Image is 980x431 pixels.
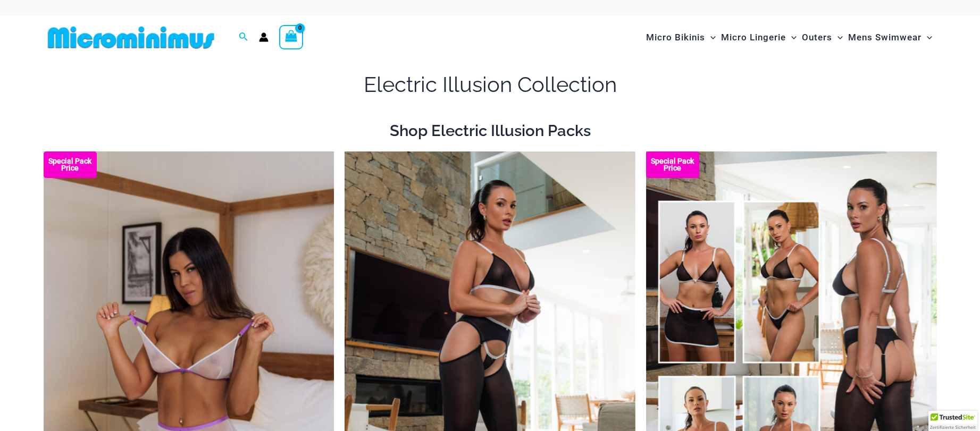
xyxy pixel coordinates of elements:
h1: Electric Illusion Collection [44,70,937,99]
span: Micro Lingerie [721,24,786,51]
span: Menu Toggle [922,24,932,51]
img: MM SHOP LOGO FLAT [44,26,219,49]
span: Micro Bikinis [646,24,705,51]
span: Mens Swimwear [848,24,922,51]
a: View Shopping Cart, empty [279,25,304,49]
a: Micro BikinisMenu ToggleMenu Toggle [643,21,718,54]
h2: Shop Electric Illusion Packs [44,121,937,141]
span: Menu Toggle [786,24,797,51]
div: TrustedSite Certified [928,411,977,431]
nav: Site Navigation [642,20,937,55]
span: Menu Toggle [705,24,716,51]
a: OutersMenu ToggleMenu Toggle [799,21,845,54]
a: Account icon link [259,32,269,42]
a: Search icon link [239,31,248,44]
a: Micro LingerieMenu ToggleMenu Toggle [718,21,799,54]
span: Outers [802,24,832,51]
span: Menu Toggle [832,24,843,51]
a: Mens SwimwearMenu ToggleMenu Toggle [845,21,935,54]
b: Special Pack Price [44,158,97,172]
b: Special Pack Price [646,158,699,172]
